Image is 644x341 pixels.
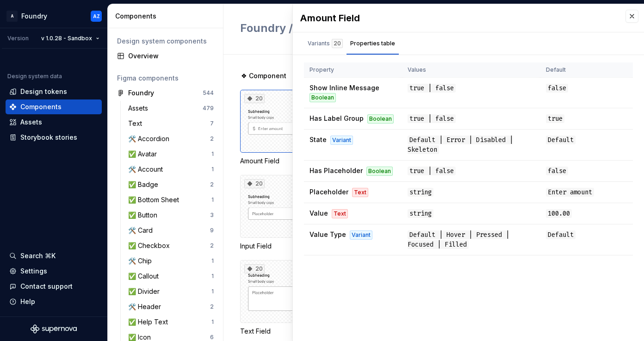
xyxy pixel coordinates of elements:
div: Search ⌘K [20,251,56,260]
div: ✅ Button [128,211,161,220]
button: AFoundryAZ [2,6,105,26]
div: Text [128,119,146,128]
div: Foundry [21,12,47,21]
a: 🛠️ Header2 [124,299,217,314]
div: ✅ Divider [128,287,163,296]
div: Amount Field [240,156,343,166]
a: ✅ Avatar1 [124,147,217,161]
span: string [408,209,433,218]
span: Default | Error | Disabled | Skeleton [408,136,513,154]
div: 2 [210,135,214,143]
a: ✅ Callout1 [124,269,217,284]
div: 🛠️ Accordion [128,134,173,143]
a: Components [6,99,102,114]
a: Design tokens [6,84,102,99]
div: Variant [350,230,372,240]
span: State [310,136,327,143]
th: Default [540,62,633,78]
div: A [6,11,18,22]
div: 🛠️ Chip [128,256,155,266]
div: Contact support [20,282,73,291]
a: ✅ Help Text1 [124,315,217,329]
div: 20 [244,264,265,273]
span: Default | Hover | Pressed | Focused | Filled [408,230,509,249]
div: Components [115,12,219,21]
a: 🛠️ Account1 [124,162,217,177]
span: v 1.0.28 - Sandbox [41,35,92,42]
div: Text [352,188,368,197]
a: ✅ Checkbox2 [124,238,217,253]
div: 3 [210,211,214,219]
th: Property [304,62,402,78]
a: Storybook stories [6,130,102,145]
span: Has Placeholder [310,167,363,174]
div: 1 [211,150,214,158]
span: false [546,84,568,93]
span: Value Type [310,230,346,238]
div: Help [20,297,35,306]
div: 9 [210,227,214,234]
div: ✅ Bottom Sheet [128,195,183,205]
a: Assets479 [124,101,217,116]
div: 544 [203,89,214,97]
div: 2 [210,181,214,188]
span: true | false [408,84,456,93]
div: Assets [20,118,42,127]
div: Text [332,209,348,218]
span: Show Inline Message [310,84,379,92]
a: 🛠️ Accordion2 [124,131,217,146]
a: Settings [6,264,102,279]
a: Text7 [124,116,217,131]
div: 6 [210,334,214,341]
span: Value [310,209,328,217]
button: Search ⌘K [6,248,102,263]
div: Boolean [310,93,336,102]
span: Foundry / [240,21,293,35]
div: Text Field [240,327,343,336]
div: Boolean [367,114,394,124]
div: Amount Field [300,12,616,25]
div: 20Text Field [240,260,343,336]
span: true | false [408,114,456,123]
div: 20 [332,39,343,48]
div: Design tokens [20,87,67,96]
th: Values [402,62,540,78]
div: 479 [203,105,214,112]
div: 1 [211,318,214,326]
span: true | false [408,167,456,175]
div: Settings [20,267,47,276]
div: 20 [244,179,265,188]
span: 100.00 [546,209,572,218]
div: Properties table [350,39,395,48]
div: ✅ Checkbox [128,241,173,250]
div: ✅ Callout [128,272,162,281]
a: Foundry544 [113,86,217,100]
span: Default [546,230,576,239]
a: 🛠️ Card9 [124,223,217,238]
a: 🛠️ Chip1 [124,254,217,268]
div: 20Input Field [240,175,343,251]
span: true [546,114,564,123]
span: Enter amount [546,188,594,197]
span: string [408,188,433,197]
span: ❖ Component [241,71,286,81]
div: ✅ Avatar [128,149,161,159]
span: false [546,167,568,175]
a: ✅ Divider1 [124,284,217,299]
div: Boolean [366,167,393,176]
div: Input Field [240,242,343,251]
div: ✅ Help Text [128,317,172,327]
a: Assets [6,115,102,130]
div: 1 [211,196,214,204]
div: 1 [211,257,214,265]
a: ✅ Badge2 [124,177,217,192]
a: ✅ Button3 [124,208,217,223]
button: Help [6,294,102,309]
div: 2 [210,303,214,310]
div: 1 [211,273,214,280]
div: Assets [128,104,152,113]
span: Has Label Group [310,114,364,122]
div: 🛠️ Account [128,165,167,174]
div: 1 [211,288,214,295]
span: Default [546,136,576,144]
